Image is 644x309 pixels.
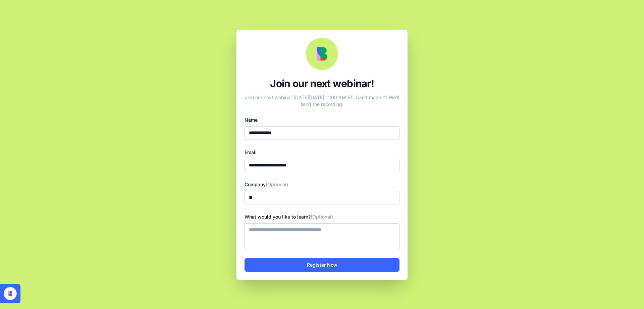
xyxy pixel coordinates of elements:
[245,91,399,108] div: Join our next webinar [DATE][DATE] 11:00 AM ET. Can't make it? We'll send the recording.
[245,214,333,220] label: What would you like to learn?
[245,182,288,187] label: Company
[311,214,333,220] span: (Optional)
[245,117,258,123] label: Name
[306,38,338,70] img: Webinar Logo
[266,182,288,187] span: (Optional)
[245,149,257,155] label: Email
[245,77,399,89] div: Join our next webinar!
[245,258,399,272] button: Register Now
